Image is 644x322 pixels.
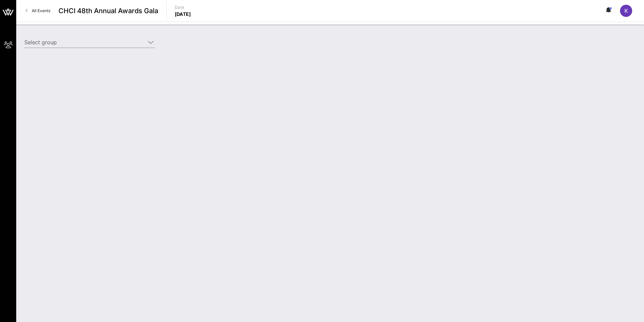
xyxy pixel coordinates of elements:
span: K [624,7,628,14]
p: Date [175,4,191,11]
span: CHCI 48th Annual Awards Gala [58,6,158,16]
p: [DATE] [175,11,191,18]
span: All Events [32,8,50,13]
div: K [620,5,632,17]
a: All Events [22,5,54,16]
